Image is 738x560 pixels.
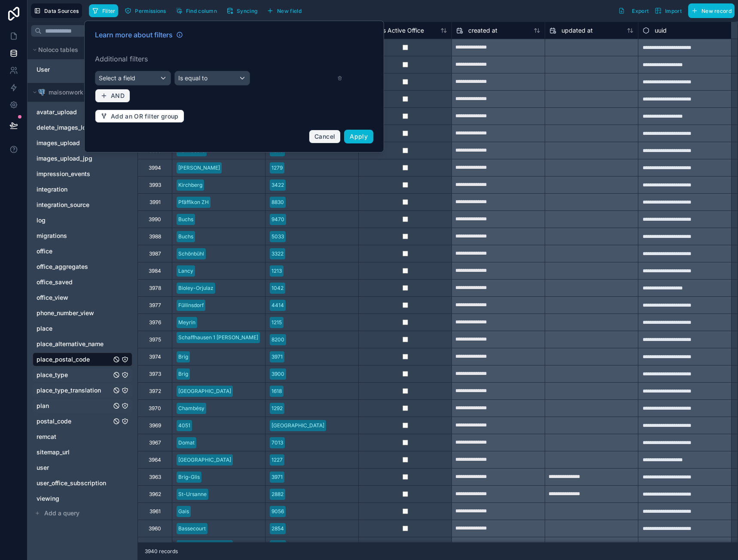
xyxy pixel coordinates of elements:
[178,319,195,326] div: Meyrin
[271,370,284,378] div: 3900
[271,422,324,429] div: [GEOGRAPHIC_DATA]
[149,542,161,549] div: 3959
[149,405,161,412] div: 3970
[149,319,161,326] div: 3976
[37,340,111,348] a: place_alternative_name
[178,542,231,550] div: [GEOGRAPHIC_DATA]
[701,8,732,14] span: New record
[149,250,161,257] div: 3987
[178,456,231,464] div: [GEOGRAPHIC_DATA]
[37,201,111,209] a: integration_source
[37,65,103,74] a: User
[271,267,282,275] div: 1213
[33,105,132,119] div: avatar_upload
[37,448,70,457] span: sitemap_url
[688,3,735,18] button: New record
[149,508,161,515] div: 3961
[277,8,302,14] span: New field
[149,285,161,292] div: 3978
[223,4,260,17] button: Syncing
[178,370,188,378] div: Brig
[178,473,200,481] div: Brig-Glis
[33,461,132,475] div: user
[271,473,283,481] div: 3971
[37,479,111,487] a: user_office_subscription
[33,337,132,351] div: place_alternative_name
[271,353,283,361] div: 3971
[33,260,132,274] div: office_aggregates
[37,371,68,379] span: place_type
[37,278,73,286] span: office_saved
[178,353,188,361] div: Brig
[271,181,284,189] div: 3422
[149,422,161,429] div: 3969
[271,490,284,498] div: 2882
[37,309,111,317] a: phone_number_view
[350,133,368,140] span: Apply
[33,152,132,165] div: images_upload_jpg
[271,164,283,172] div: 1279
[37,432,111,441] a: remcat
[149,457,161,463] div: 3964
[632,8,649,14] span: Export
[37,139,111,147] a: images_upload
[111,92,125,100] span: AND
[178,267,193,275] div: Lancy
[33,275,132,289] div: office_saved
[33,213,132,227] div: log
[95,71,171,85] button: Select a field
[178,387,231,395] div: [GEOGRAPHIC_DATA]
[271,508,284,515] div: 9056
[102,8,116,14] span: Filter
[122,4,172,17] a: Permissions
[33,476,132,490] div: user_office_subscription
[178,334,258,341] div: Schaffhausen 1 [PERSON_NAME]
[33,167,132,181] div: impression_events
[271,198,284,206] div: 8830
[99,74,135,82] span: Select a field
[135,8,166,14] span: Permissions
[37,355,90,364] span: place_postal_code
[33,63,132,76] div: User
[149,525,161,532] div: 3960
[37,293,68,302] span: office_view
[37,371,111,379] a: place_type
[111,113,179,120] span: Add an OR filter group
[178,301,204,309] div: Füllinsdorf
[149,353,161,360] div: 3974
[149,199,161,206] div: 3991
[178,439,195,447] div: Domat
[271,216,284,223] div: 9470
[178,508,189,515] div: Gais
[314,133,335,140] span: Cancel
[37,278,111,286] a: office_saved
[37,123,111,132] a: delete_images_log
[37,108,111,116] a: avatar_upload
[145,548,178,555] span: 3940 records
[44,509,79,517] span: Add a query
[271,542,284,550] div: 4502
[37,247,52,256] span: office
[271,233,284,240] div: 5033
[665,8,682,14] span: Import
[33,507,132,519] button: Add a query
[615,3,652,18] button: Export
[271,284,284,292] div: 1042
[149,233,161,240] div: 3988
[33,121,132,134] div: delete_images_log
[685,3,735,18] a: New record
[33,306,132,320] div: phone_number_view
[37,139,80,147] span: images_upload
[33,445,132,459] div: sitemap_url
[178,490,207,498] div: St-Ursanne
[37,324,111,333] a: place
[149,474,161,481] div: 3963
[149,491,161,498] div: 3962
[149,164,161,171] div: 3994
[44,8,79,14] span: Data Sources
[37,324,52,333] span: place
[178,198,209,206] div: Pfäffikon ZH
[149,371,161,377] div: 3973
[33,353,132,366] div: place_postal_code
[33,322,132,335] div: place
